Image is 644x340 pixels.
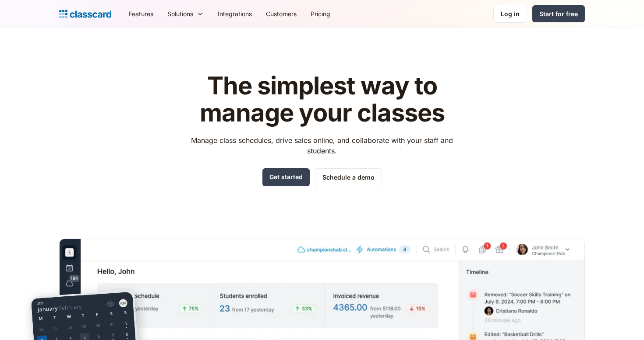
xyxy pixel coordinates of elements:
div: Start for free [539,9,578,18]
a: Features [122,4,160,24]
a: Pricing [304,4,337,24]
a: Log in [493,5,527,23]
a: Start for free [532,5,585,22]
a: Integrations [211,4,259,24]
a: Get started [262,168,310,186]
p: Manage class schedules, drive sales online, and collaborate with your staff and students. [183,135,461,156]
h1: The simplest way to manage your classes [183,73,461,126]
a: home [59,8,111,20]
div: Solutions [167,9,193,18]
a: Customers [259,4,304,24]
a: Schedule a demo [315,168,382,186]
div: Solutions [160,4,211,24]
div: Log in [501,9,520,18]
